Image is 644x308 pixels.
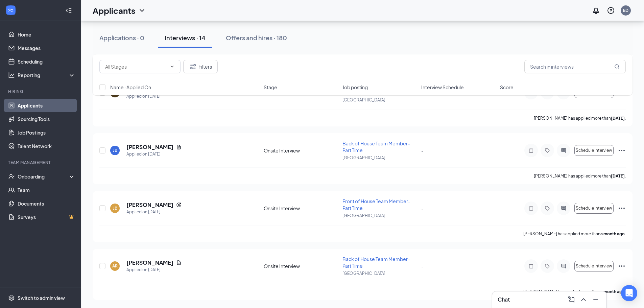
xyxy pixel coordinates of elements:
[623,7,628,13] div: ED
[578,294,589,305] button: ChevronUp
[264,263,338,269] div: Onsite Interview
[8,89,74,94] div: Hiring
[18,197,75,210] a: Documents
[18,173,70,180] div: Onboarding
[126,143,173,151] h5: [PERSON_NAME]
[607,6,615,15] svg: QuestionInfo
[342,155,417,161] p: [GEOGRAPHIC_DATA]
[126,209,182,215] div: Applied on [DATE]
[342,84,368,91] span: Job posting
[611,173,625,179] b: [DATE]
[18,183,75,197] a: Team
[621,285,637,301] div: Open Intercom Messenger
[600,231,625,236] b: a month ago
[543,263,551,269] svg: Tag
[264,205,338,212] div: Onsite Interview
[18,126,75,139] a: Job Postings
[105,63,167,70] input: All Stages
[138,6,146,15] svg: ChevronDown
[614,64,620,69] svg: MagnifyingGlass
[226,33,287,42] div: Offers and hires · 180
[579,295,588,304] svg: ChevronUp
[559,263,568,269] svg: ActiveChat
[176,202,182,208] svg: Reapply
[18,112,75,126] a: Sourcing Tools
[567,295,575,304] svg: ComposeMessage
[169,64,175,69] svg: ChevronDown
[93,5,135,16] h1: Applicants
[421,84,464,91] span: Interview Schedule
[18,294,65,301] div: Switch to admin view
[264,84,277,91] span: Stage
[574,203,614,214] button: Schedule interview
[611,116,625,121] b: [DATE]
[8,72,15,78] svg: Analysis
[18,55,75,68] a: Scheduling
[342,270,417,276] p: [GEOGRAPHIC_DATA]
[126,151,182,158] div: Applied on [DATE]
[18,139,75,153] a: Talent Network
[618,204,626,212] svg: Ellipses
[543,148,551,153] svg: Tag
[189,63,197,71] svg: Filter
[421,205,424,211] span: -
[183,60,218,73] button: Filter Filters
[176,260,182,265] svg: Document
[566,294,577,305] button: ComposeMessage
[592,6,600,15] svg: Notifications
[126,266,182,273] div: Applied on [DATE]
[8,160,74,165] div: Team Management
[112,263,118,269] div: AR
[559,148,568,153] svg: ActiveChat
[110,84,151,91] span: Name · Applied On
[576,206,612,211] span: Schedule interview
[8,294,15,301] svg: Settings
[342,198,410,211] span: Front of House Team Member- Part Time
[534,173,626,179] p: [PERSON_NAME] has applied more than .
[576,264,612,268] span: Schedule interview
[342,256,410,269] span: Back of House Team Member- Part Time
[342,140,410,153] span: Back of House Team Member- Part Time
[126,259,173,266] h5: [PERSON_NAME]
[264,147,338,154] div: Onsite Interview
[527,148,535,153] svg: Note
[165,33,206,42] div: Interviews · 14
[527,263,535,269] svg: Note
[574,261,614,271] button: Schedule interview
[342,213,417,218] p: [GEOGRAPHIC_DATA]
[592,295,600,304] svg: Minimize
[523,231,626,237] p: [PERSON_NAME] has applied more than .
[500,84,514,91] span: Score
[590,294,601,305] button: Minimize
[527,206,535,211] svg: Note
[18,72,76,78] div: Reporting
[18,99,75,112] a: Applicants
[421,263,424,269] span: -
[7,7,14,14] svg: WorkstreamLogo
[534,115,626,121] p: [PERSON_NAME] has applied more than .
[113,147,117,153] div: JB
[18,28,75,41] a: Home
[18,41,75,55] a: Messages
[574,145,614,156] button: Schedule interview
[559,206,568,211] svg: ActiveChat
[18,210,75,224] a: SurveysCrown
[600,289,625,294] b: a month ago
[421,147,424,153] span: -
[99,33,144,42] div: Applications · 0
[576,148,612,153] span: Schedule interview
[176,144,182,150] svg: Document
[618,146,626,155] svg: Ellipses
[524,60,626,73] input: Search in interviews
[126,201,173,209] h5: [PERSON_NAME]
[8,173,15,180] svg: UserCheck
[113,205,117,211] div: JB
[543,206,551,211] svg: Tag
[65,7,72,14] svg: Collapse
[618,262,626,270] svg: Ellipses
[523,289,626,294] p: [PERSON_NAME] has applied more than .
[498,296,510,303] h3: Chat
